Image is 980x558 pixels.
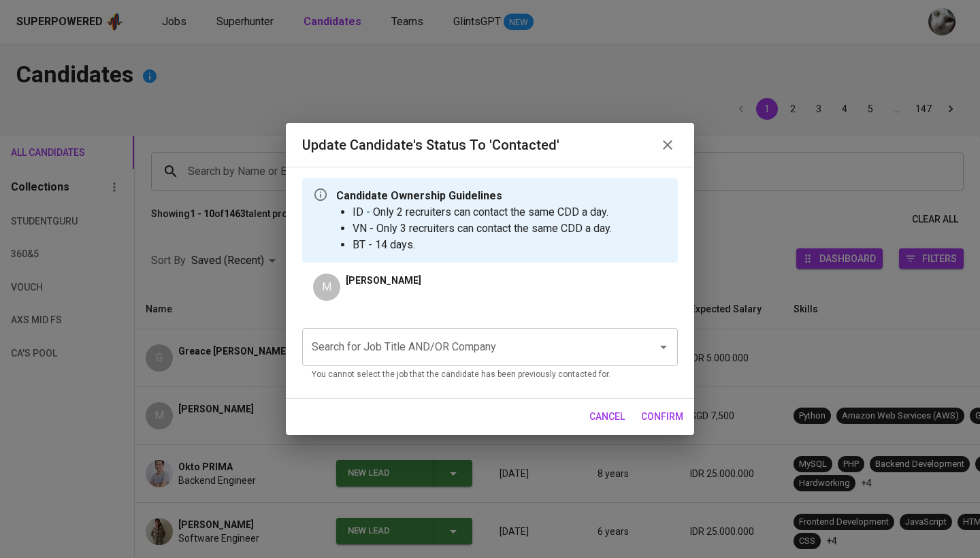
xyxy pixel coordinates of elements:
[641,408,683,425] span: confirm
[313,274,340,301] div: M
[346,274,421,287] p: [PERSON_NAME]
[589,408,625,425] span: cancel
[302,134,559,156] h6: Update Candidate's Status to 'Contacted'
[353,237,612,253] li: BT - 14 days.
[312,368,668,382] p: You cannot select the job that the candidate has been previously contacted for.
[654,338,673,357] button: Open
[353,220,612,237] li: VN - Only 3 recruiters can contact the same CDD a day.
[584,404,630,429] button: cancel
[353,204,612,220] li: ID - Only 2 recruiters can contact the same CDD a day.
[336,188,612,204] p: Candidate Ownership Guidelines
[636,404,689,429] button: confirm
